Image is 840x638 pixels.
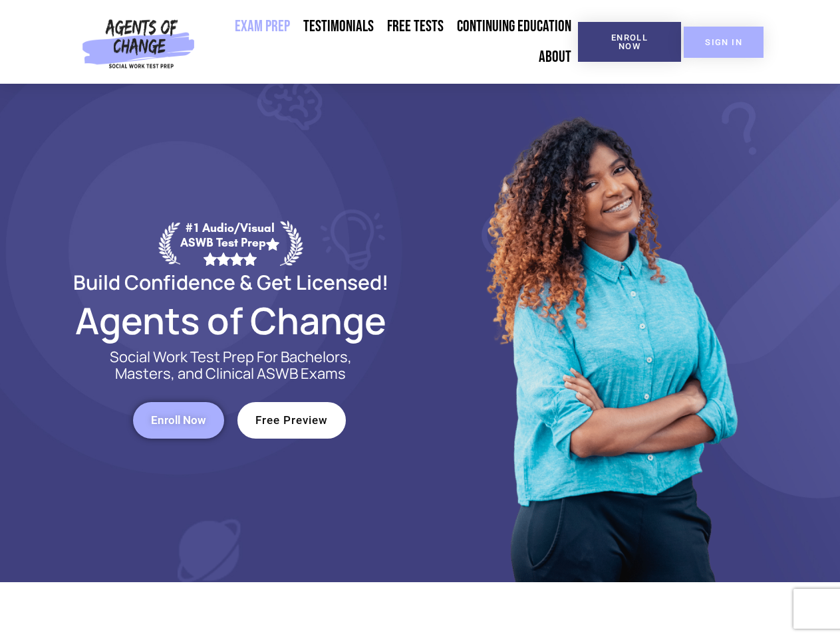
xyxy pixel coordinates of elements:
[41,305,420,336] h2: Agents of Change
[450,11,578,42] a: Continuing Education
[41,272,420,292] h2: Build Confidence & Get Licensed!
[532,42,578,72] a: About
[151,415,206,426] span: Enroll Now
[684,27,764,58] a: SIGN IN
[228,11,297,42] a: Exam Prep
[133,402,224,439] a: Enroll Now
[180,221,280,265] div: #1 Audio/Visual ASWB Test Prep
[380,11,450,42] a: Free Tests
[200,11,578,72] nav: Menu
[599,33,660,51] span: Enroll Now
[705,38,742,47] span: SIGN IN
[255,415,328,426] span: Free Preview
[237,402,346,439] a: Free Preview
[578,22,681,62] a: Enroll Now
[297,11,380,42] a: Testimonials
[477,84,743,582] img: Website Image 1 (1)
[94,349,367,382] p: Social Work Test Prep For Bachelors, Masters, and Clinical ASWB Exams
